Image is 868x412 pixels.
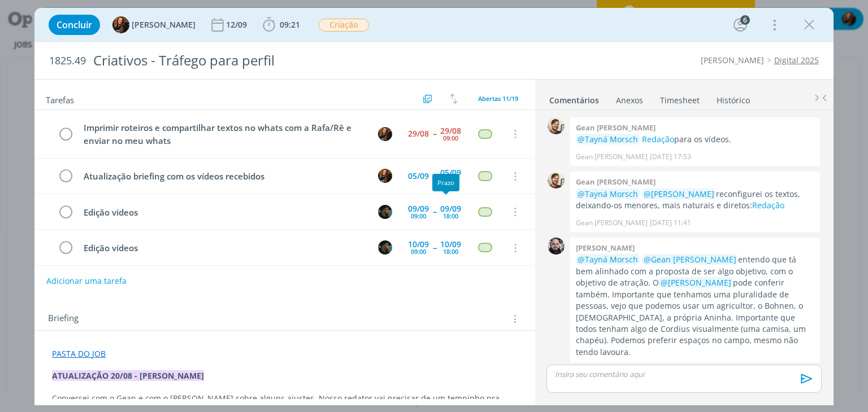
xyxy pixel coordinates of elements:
div: Edição vídeos [79,241,367,255]
p: Gean [PERSON_NAME] [576,218,648,228]
div: 6 [740,15,750,25]
img: G [548,117,565,134]
span: @Tayná Morsch [578,254,638,265]
button: K [377,203,394,220]
button: Adicionar uma tarefa [46,271,127,291]
span: Abertas 11/19 [478,94,518,103]
span: -- [433,208,436,216]
span: Briefing [48,312,79,326]
p: entendo que tá bem alinhado com a proposta de ser algo objetivo, com o objetivo de atração. O pod... [576,254,814,358]
img: K [378,240,392,255]
a: Redação [642,134,674,144]
span: -- [433,130,436,138]
div: Criativos - Tráfego para perfil [88,47,493,74]
a: [PERSON_NAME] [701,55,764,65]
button: T [377,168,394,185]
img: T [378,169,392,183]
span: [DATE] 11:41 [650,218,691,228]
p: Gean [PERSON_NAME] [576,152,648,162]
p: reconfigurei os textos, deixando-os menores, mais naturais e diretos: [576,189,814,212]
div: dialog [34,8,833,405]
div: 12/09 [226,21,249,29]
div: 05/09 [440,169,461,177]
a: Histórico [716,90,750,106]
span: [DATE] 17:53 [650,152,691,162]
b: Gean [PERSON_NAME] [576,177,656,187]
span: @[PERSON_NAME] [661,277,731,288]
button: T[PERSON_NAME] [112,16,196,33]
div: 05/09 [408,172,429,180]
a: Comentários [549,90,600,106]
img: arrow-down-up.svg [450,94,458,104]
div: 09/09 [440,205,461,213]
button: K [377,239,394,256]
span: [PERSON_NAME] [132,21,196,29]
span: @Tayná Morsch [578,189,638,199]
span: @Gean [PERSON_NAME] [644,254,736,265]
span: Concluir [57,20,92,29]
button: Criação [318,18,370,32]
div: 09:00 [443,135,458,141]
img: K [378,205,392,219]
div: Prazo [432,174,459,191]
span: @Tayná Morsch [578,134,638,144]
p: para os vídeos. [576,134,814,145]
div: 18:00 [443,248,458,255]
b: Gean [PERSON_NAME] [576,122,656,133]
span: 1825.49 [49,55,86,67]
a: PASTA DO JOB [52,348,106,359]
span: 09:21 [280,19,300,30]
strong: ATUALIZAÇÃO 20/08 - [PERSON_NAME] [52,370,204,381]
span: Criação [319,19,369,32]
img: G [548,172,565,189]
img: G [548,238,565,255]
b: [PERSON_NAME] [576,243,635,253]
div: 29/08 [408,130,429,138]
div: 09:00 [411,213,426,219]
div: 18:00 [443,213,458,219]
div: 29/08 [440,127,461,135]
div: Anexos [616,95,643,106]
button: 09:21 [260,16,303,34]
div: Atualização briefing com os vídeos recebidos [79,169,367,183]
div: 09:00 [411,248,426,255]
span: @[PERSON_NAME] [644,189,714,199]
div: Edição vídeos [79,205,367,220]
img: T [112,16,129,33]
button: T [377,125,394,142]
a: Digital 2025 [774,55,819,65]
img: T [378,127,392,141]
div: 09/09 [408,205,429,213]
span: -- [433,244,436,252]
button: Concluir [49,15,100,35]
span: Tarefas [46,92,74,106]
a: Timesheet [659,90,700,106]
div: 10/09 [408,240,429,248]
span: -- [433,172,436,180]
a: Redação [752,200,784,211]
button: 6 [731,16,749,34]
div: 10/09 [440,240,461,248]
div: Imprimir roteiros e compartilhar textos no whats com a Rafa/Rê e enviar no meu whats [79,121,367,147]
